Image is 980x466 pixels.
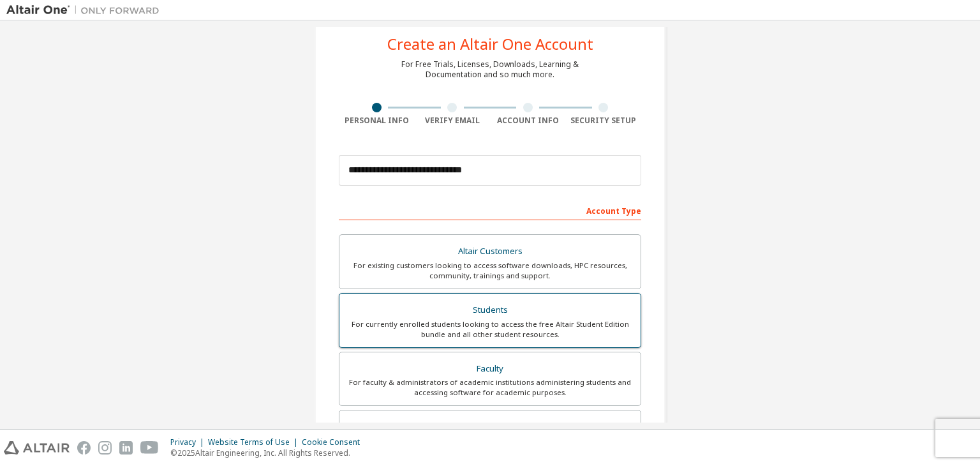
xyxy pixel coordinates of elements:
[119,441,133,455] img: linkedin.svg
[401,59,579,80] div: For Free Trials, Licenses, Downloads, Learning & Documentation and so much more.
[339,116,415,126] div: Personal Info
[170,447,367,458] p: © 2025 Altair Engineering, Inc. All Rights Reserved.
[347,260,633,281] div: For existing customers looking to access software downloads, HPC resources, community, trainings ...
[170,437,208,447] div: Privacy
[347,418,633,436] div: Everyone else
[347,243,633,260] div: Altair Customers
[77,441,91,455] img: facebook.svg
[347,360,633,378] div: Faculty
[566,116,642,126] div: Security Setup
[415,116,491,126] div: Verify Email
[490,116,566,126] div: Account Info
[4,441,70,455] img: altair_logo.svg
[140,441,159,455] img: youtube.svg
[98,441,112,455] img: instagram.svg
[6,4,166,17] img: Altair One
[347,301,633,319] div: Students
[347,319,633,340] div: For currently enrolled students looking to access the free Altair Student Edition bundle and all ...
[347,377,633,398] div: For faculty & administrators of academic institutions administering students and accessing softwa...
[387,36,593,52] div: Create an Altair One Account
[339,200,641,220] div: Account Type
[208,437,302,447] div: Website Terms of Use
[302,437,367,447] div: Cookie Consent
